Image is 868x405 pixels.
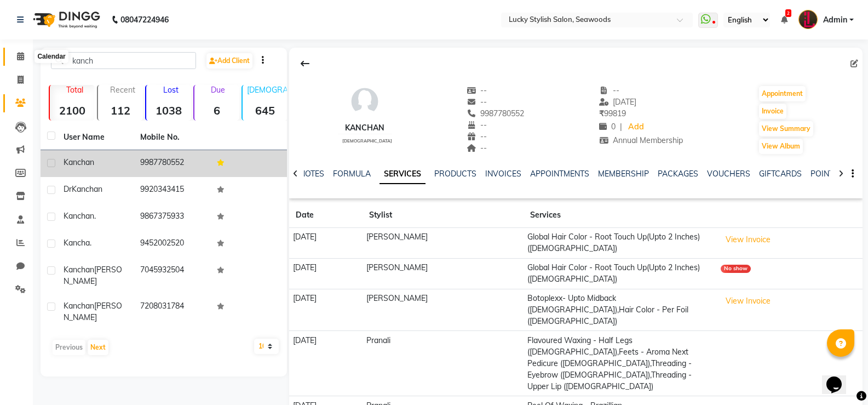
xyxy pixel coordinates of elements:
td: 9867375933 [134,204,210,231]
td: Flavoured Waxing - Half Legs ([DEMOGRAPHIC_DATA]),Feets - Aroma Next Pedicure ([DEMOGRAPHIC_DATA]... [524,331,717,396]
a: GIFTCARDS [759,169,802,179]
th: Date [289,203,363,228]
td: [PERSON_NAME] [363,289,524,331]
strong: 112 [98,104,143,117]
span: -- [467,85,487,95]
td: [DATE] [289,228,363,259]
span: . [90,238,91,248]
span: -- [467,132,487,141]
th: Services [524,203,717,228]
button: Invoice [759,104,786,119]
a: NOTES [300,169,324,179]
td: Global Hair Color - Root Touch Up(Upto 2 Inches) ([DEMOGRAPHIC_DATA]) [524,258,717,289]
span: ₹ [599,109,604,118]
td: 9452002520 [134,231,210,258]
a: MEMBERSHIP [598,169,649,179]
span: Dr [64,184,72,194]
a: FORMULA [333,169,371,179]
td: 7208031784 [134,294,210,330]
td: [PERSON_NAME] [363,228,524,259]
th: Stylist [363,203,524,228]
div: kanchan [338,122,392,134]
iframe: chat widget [822,361,857,394]
th: User Name [57,125,134,150]
a: Add Client [206,53,252,69]
p: Total [54,85,95,95]
p: [DEMOGRAPHIC_DATA] [247,85,288,95]
div: Back to Client [294,53,317,74]
img: avatar [348,85,381,118]
strong: 6 [194,104,239,117]
span: -- [467,120,487,130]
span: Kanchan [64,265,94,275]
span: 2 [785,9,791,17]
span: Kanchan [64,211,94,221]
button: View Invoice [721,293,775,310]
p: Recent [102,85,143,95]
p: Due [197,85,239,95]
th: Mobile No. [134,125,210,150]
span: . [94,211,96,221]
span: 99819 [599,109,626,118]
td: Global Hair Color - Root Touch Up(Upto 2 Inches) ([DEMOGRAPHIC_DATA]) [524,228,717,259]
td: [DATE] [289,258,363,289]
button: Next [88,340,108,355]
p: Lost [151,85,191,95]
span: kancha [64,238,90,248]
td: [DATE] [289,289,363,331]
a: VOUCHERS [707,169,750,179]
div: No show [721,265,751,273]
span: Annual Membership [599,135,683,145]
span: | [620,121,622,133]
img: Admin [798,10,818,29]
button: View Album [759,139,803,154]
a: Add [626,119,646,135]
a: SERVICES [380,164,426,184]
span: Admin [823,14,847,26]
button: Appointment [759,86,806,101]
td: Botoplexx- Upto Midback ([DEMOGRAPHIC_DATA]),Hair Color - Per Foil ([DEMOGRAPHIC_DATA]) [524,289,717,331]
td: 9987780552 [134,150,210,177]
a: 2 [781,15,787,25]
td: [DATE] [289,331,363,396]
span: 9987780552 [467,109,525,118]
span: kanchan [64,157,94,167]
td: 7045932504 [134,258,210,294]
td: [PERSON_NAME] [363,258,524,289]
input: Search by Name/Mobile/Email/Code [51,52,196,69]
b: 08047224946 [120,4,169,35]
span: 0 [599,122,616,132]
strong: 645 [243,104,288,117]
span: [DEMOGRAPHIC_DATA] [342,138,392,144]
img: logo [28,4,103,35]
a: PACKAGES [658,169,698,179]
a: POINTS [810,169,838,179]
div: Calendar [35,50,68,63]
span: Kanchan [72,184,102,194]
span: [DATE] [599,97,637,107]
span: -- [599,85,620,95]
td: Pranali [363,331,524,396]
td: 9920343415 [134,177,210,204]
a: PRODUCTS [434,169,476,179]
span: -- [467,143,487,153]
a: APPOINTMENTS [530,169,589,179]
button: View Summary [759,121,813,136]
span: -- [467,97,487,107]
a: INVOICES [485,169,521,179]
button: View Invoice [721,231,775,248]
strong: 1038 [146,104,191,117]
span: Kanchan [64,301,94,311]
strong: 2100 [50,104,95,117]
